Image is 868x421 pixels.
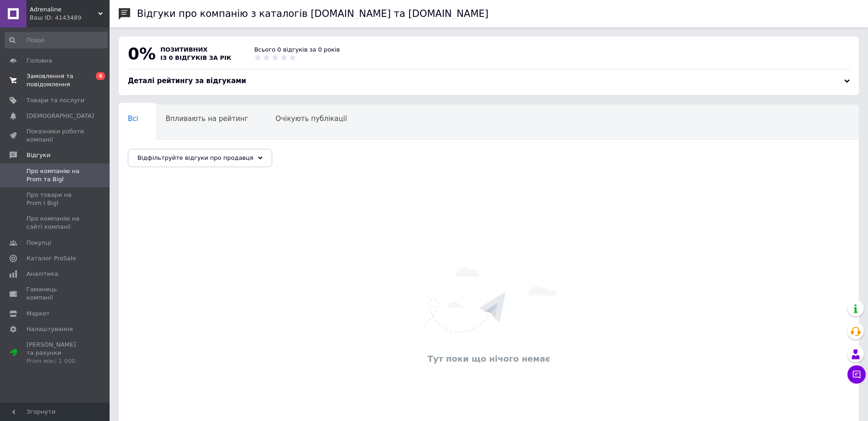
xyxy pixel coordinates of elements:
[26,57,52,65] span: Головна
[26,239,51,247] span: Покупці
[160,54,231,61] span: із 0 відгуків за рік
[26,151,50,159] span: Відгуки
[30,5,98,14] span: Adrenaline
[26,191,84,207] span: Про товари на Prom і Bigl
[128,149,221,158] span: Опубліковані без комен...
[26,341,84,366] span: [PERSON_NAME] та рахунки
[26,127,84,144] span: Показники роботи компанії
[128,76,850,86] div: Деталі рейтингу за відгуками
[26,96,84,105] span: Товари та послуги
[254,46,340,54] div: Всього 0 відгуків за 0 років
[847,365,866,384] button: Чат з покупцем
[26,254,76,263] span: Каталог ProSale
[160,46,208,53] span: позитивних
[26,72,84,89] span: Замовлення та повідомлення
[123,353,854,364] div: Тут поки що нічого немає
[26,112,94,120] span: [DEMOGRAPHIC_DATA]
[26,270,58,278] span: Аналітика
[26,310,50,318] span: Маркет
[5,32,108,48] input: Пошук
[26,357,84,365] div: Prom мікс 1 000
[30,14,110,22] div: Ваш ID: 4143489
[26,215,84,231] span: Про компанію на сайті компанії
[276,115,347,123] span: Очікують публікації
[119,140,239,174] div: Опубліковані без коментаря
[96,72,105,80] span: 4
[128,44,156,63] span: 0%
[128,115,138,123] span: Всі
[26,167,84,184] span: Про компанію на Prom та Bigl
[166,115,248,123] span: Впливають на рейтинг
[26,325,73,333] span: Налаштування
[128,77,246,85] span: Деталі рейтингу за відгуками
[137,8,489,19] h1: Відгуки про компанію з каталогів [DOMAIN_NAME] та [DOMAIN_NAME]
[137,154,253,161] span: Відфільтруйте відгуки про продавця
[26,285,84,302] span: Гаманець компанії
